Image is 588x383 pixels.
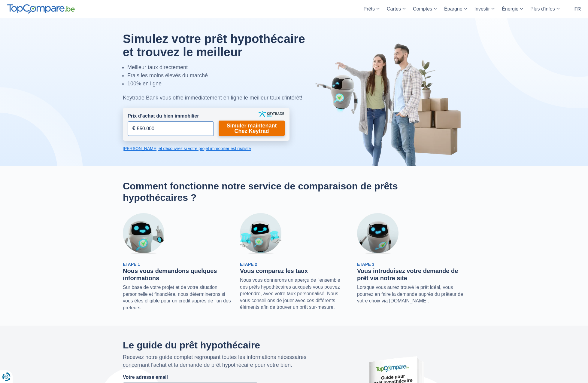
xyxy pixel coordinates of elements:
[240,213,281,255] img: Etape 2
[123,32,319,59] h1: Simulez votre prêt hypothécaire et trouvez le meilleur
[123,340,319,351] h2: Le guide du prêt hypothécaire
[357,284,465,304] p: Lorsque vous aurez trouvé le prêt idéal, vous pourrez en faire la demande auprès du prêteur de vo...
[123,267,231,282] h3: Nous vous demandons quelques informations
[123,94,319,102] div: Keytrade Bank vous offre immédiatement en ligne le meilleur taux d'intérêt!
[123,146,289,152] a: [PERSON_NAME] et découvrez si votre projet immobilier est réaliste
[127,63,319,72] li: Meilleur taux directement
[127,72,319,80] li: Frais les moins élevés du marché
[132,125,135,132] span: €
[123,354,319,369] p: Recevez notre guide complet regroupant toutes les informations nécessaires concernant l'achat et ...
[123,374,168,381] label: Votre adresse email
[315,43,465,166] img: image-hero
[259,111,284,117] img: keytrade
[123,180,465,204] h2: Comment fonctionne notre service de comparaison de prêts hypothécaires ?
[219,121,285,136] a: Simuler maintenant Chez Keytrad
[128,113,199,120] label: Prix d’achat du bien immobilier
[240,267,348,274] h3: Vous comparez les taux
[357,262,374,267] span: Etape 3
[123,213,164,255] img: Etape 1
[123,284,231,311] p: Sur base de votre projet et de votre situation personnelle et financière, nous déterminerons si v...
[357,267,465,282] h3: Vous introduisez votre demande de prêt via notre site
[7,4,75,14] img: TopCompare
[240,277,348,311] p: Nous vous donnerons un aperçu de l'ensemble des prêts hypothécaires auxquels vous pouvez prétendr...
[357,213,399,255] img: Etape 3
[240,262,257,267] span: Etape 2
[127,80,319,88] li: 100% en ligne
[123,262,140,267] span: Etape 1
